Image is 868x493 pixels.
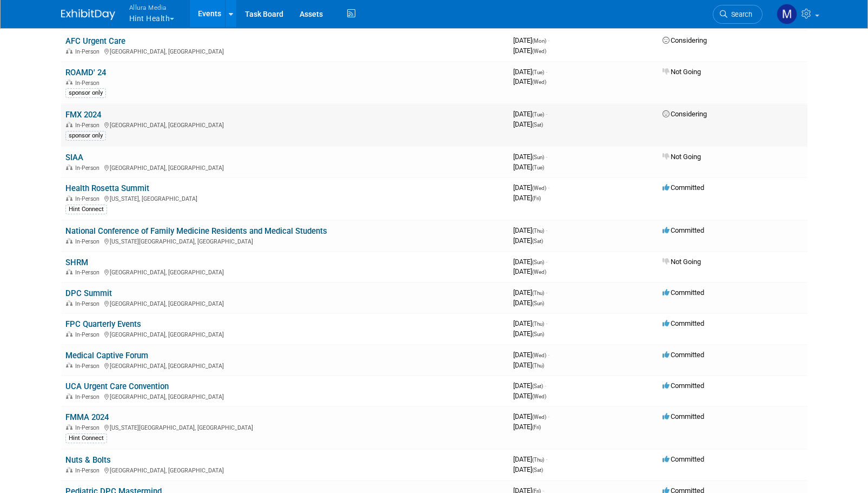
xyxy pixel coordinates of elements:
[513,351,549,359] span: [DATE]
[532,393,546,399] span: (Wed)
[532,290,544,296] span: (Thu)
[66,165,72,170] img: In-Person Event
[546,153,547,161] span: -
[65,382,169,391] a: UCA Urgent Care Convention
[545,382,546,390] span: -
[548,183,549,192] span: -
[662,226,704,234] span: Committed
[532,69,544,75] span: (Tue)
[66,300,72,306] img: In-Person Event
[662,183,704,192] span: Committed
[66,331,72,337] img: In-Person Event
[513,47,546,55] span: [DATE]
[532,321,544,327] span: (Thu)
[532,414,546,420] span: (Wed)
[66,393,72,399] img: In-Person Event
[513,299,544,307] span: [DATE]
[65,36,125,46] a: AFC Urgent Care
[532,457,544,463] span: (Thu)
[546,288,547,297] span: -
[75,48,103,55] span: In-Person
[65,68,106,77] a: ROAMD' 24
[75,331,103,338] span: In-Person
[513,226,547,234] span: [DATE]
[513,465,543,474] span: [DATE]
[532,300,544,306] span: (Sun)
[65,47,505,55] div: [GEOGRAPHIC_DATA], [GEOGRAPHIC_DATA]
[75,165,103,172] span: In-Person
[532,467,543,473] span: (Sat)
[65,120,505,129] div: [GEOGRAPHIC_DATA], [GEOGRAPHIC_DATA]
[546,226,547,234] span: -
[513,194,541,202] span: [DATE]
[546,110,547,118] span: -
[65,131,106,141] div: sponsor only
[513,153,547,161] span: [DATE]
[513,183,549,192] span: [DATE]
[65,183,149,193] a: Health Rosetta Summit
[532,185,546,191] span: (Wed)
[532,111,544,117] span: (Tue)
[513,412,549,420] span: [DATE]
[513,120,543,128] span: [DATE]
[546,455,547,463] span: -
[65,392,505,400] div: [GEOGRAPHIC_DATA], [GEOGRAPHIC_DATA]
[532,154,544,160] span: (Sun)
[513,382,546,390] span: [DATE]
[66,122,72,127] img: In-Person Event
[65,455,111,465] a: Nuts & Bolts
[65,433,107,443] div: Hint Connect
[513,267,546,275] span: [DATE]
[65,88,106,98] div: sponsor only
[532,122,543,128] span: (Sat)
[65,423,505,431] div: [US_STATE][GEOGRAPHIC_DATA], [GEOGRAPHIC_DATA]
[662,382,704,390] span: Committed
[513,258,547,266] span: [DATE]
[75,269,103,276] span: In-Person
[66,269,72,274] img: In-Person Event
[662,319,704,327] span: Committed
[662,258,701,266] span: Not Going
[65,288,112,298] a: DPC Summit
[66,363,72,368] img: In-Person Event
[546,68,547,76] span: -
[61,9,115,20] img: ExhibitDay
[66,195,72,201] img: In-Person Event
[75,300,103,307] span: In-Person
[75,393,103,400] span: In-Person
[65,226,327,236] a: National Conference of Family Medicine Residents and Medical Students
[532,424,541,430] span: (Fri)
[65,351,148,360] a: Medical Captive Forum
[532,195,541,201] span: (Fri)
[75,238,103,245] span: In-Person
[66,238,72,244] img: In-Person Event
[65,194,505,202] div: [US_STATE], [GEOGRAPHIC_DATA]
[548,351,549,359] span: -
[532,352,546,358] span: (Wed)
[513,110,547,118] span: [DATE]
[662,455,704,463] span: Committed
[662,68,701,76] span: Not Going
[65,267,505,276] div: [GEOGRAPHIC_DATA], [GEOGRAPHIC_DATA]
[513,288,547,297] span: [DATE]
[65,412,109,422] a: FMMA 2024
[66,424,72,430] img: In-Person Event
[75,467,103,474] span: In-Person
[532,48,546,54] span: (Wed)
[513,319,547,327] span: [DATE]
[662,351,704,359] span: Committed
[65,465,505,474] div: [GEOGRAPHIC_DATA], [GEOGRAPHIC_DATA]
[532,259,544,265] span: (Sun)
[532,238,543,244] span: (Sat)
[65,299,505,307] div: [GEOGRAPHIC_DATA], [GEOGRAPHIC_DATA]
[546,319,547,327] span: -
[66,48,72,54] img: In-Person Event
[548,412,549,420] span: -
[532,228,544,234] span: (Thu)
[713,5,763,24] a: Search
[548,36,549,44] span: -
[513,392,546,400] span: [DATE]
[66,467,72,472] img: In-Person Event
[513,68,547,76] span: [DATE]
[65,361,505,370] div: [GEOGRAPHIC_DATA], [GEOGRAPHIC_DATA]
